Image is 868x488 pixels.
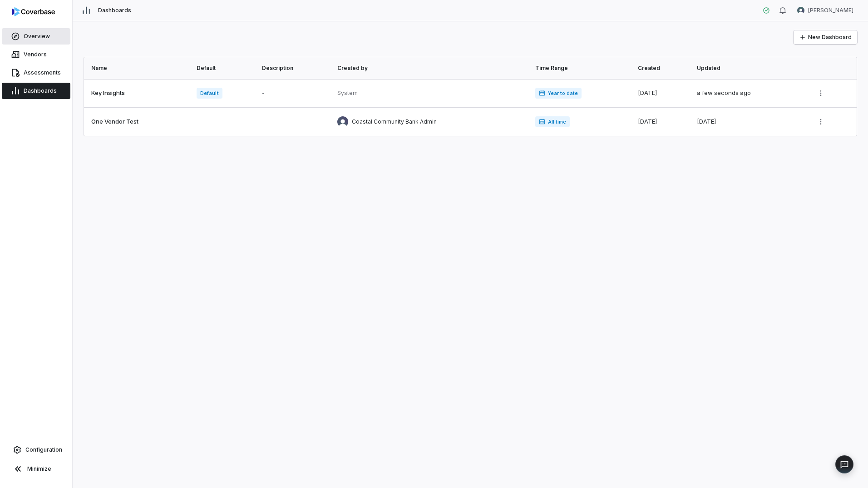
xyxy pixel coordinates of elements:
[691,57,808,79] th: Updated
[98,7,131,14] span: Dashboards
[794,30,857,44] button: New Dashboard
[27,465,51,473] span: Minimize
[24,33,50,40] span: Overview
[24,87,57,95] span: Dashboards
[12,7,55,16] img: logo-D7KZi-bG.svg
[24,69,61,76] span: Assessments
[530,57,632,79] th: Time Range
[632,57,692,79] th: Created
[2,65,70,81] a: Assessments
[4,460,69,478] button: Minimize
[191,57,256,79] th: Default
[337,116,348,127] img: Coastal Community Bank Admin avatar
[4,442,69,458] a: Configuration
[24,51,47,58] span: Vendors
[2,46,70,63] a: Vendors
[256,57,332,79] th: Description
[2,83,70,99] a: Dashboards
[792,4,859,17] button: Jeffrey Lee avatar[PERSON_NAME]
[814,115,828,129] button: More actions
[84,57,191,79] th: Name
[808,7,853,14] span: [PERSON_NAME]
[332,57,529,79] th: Created by
[25,446,62,453] span: Configuration
[814,86,828,100] button: More actions
[797,7,804,14] img: Jeffrey Lee avatar
[2,28,70,45] a: Overview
